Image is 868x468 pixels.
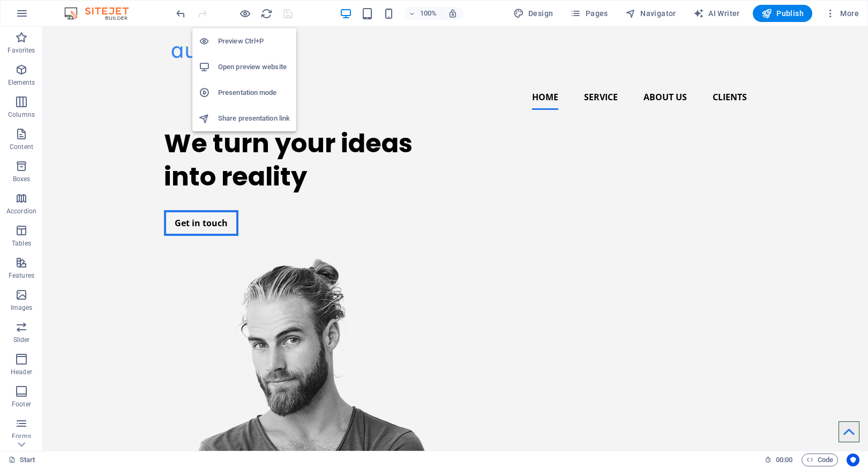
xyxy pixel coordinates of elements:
[8,78,35,87] p: Elements
[765,454,793,466] h6: Session time
[8,110,35,119] p: Columns
[8,46,35,55] p: Favorites
[513,8,553,19] span: Design
[9,454,35,466] a: Click to cancel selection. Double-click to open Pages
[218,35,290,48] h6: Preview Ctrl+P
[218,86,290,99] h6: Presentation mode
[11,368,32,376] p: Header
[448,9,458,18] i: On resize automatically adjust zoom level to fit chosen device.
[404,7,442,20] button: 100%
[420,7,437,20] h6: 100%
[10,143,33,151] p: Content
[825,8,859,19] span: More
[11,303,33,312] p: Images
[260,8,273,20] i: Reload page
[847,454,859,466] button: Usercentrics
[13,336,30,344] p: Slider
[693,8,740,19] span: AI Writer
[9,271,34,280] p: Features
[625,8,676,19] span: Navigator
[12,239,31,248] p: Tables
[260,7,273,20] button: reload
[566,5,612,22] button: Pages
[821,5,863,22] button: More
[776,454,792,466] span: 00 00
[175,8,187,20] i: Undo: Define viewports on which this element should be visible. (Ctrl+Z)
[621,5,680,22] button: Navigator
[13,175,31,183] p: Boxes
[12,432,31,441] p: Forms
[783,456,785,464] span: :
[218,112,290,125] h6: Share presentation link
[753,5,812,22] button: Publish
[761,8,804,19] span: Publish
[509,5,558,22] button: Design
[802,454,838,466] button: Code
[570,8,608,19] span: Pages
[174,7,187,20] button: undo
[218,61,290,73] h6: Open preview website
[12,400,31,408] p: Footer
[806,454,833,466] span: Code
[6,207,36,216] p: Accordion
[62,7,142,20] img: Editor Logo
[689,5,744,22] button: AI Writer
